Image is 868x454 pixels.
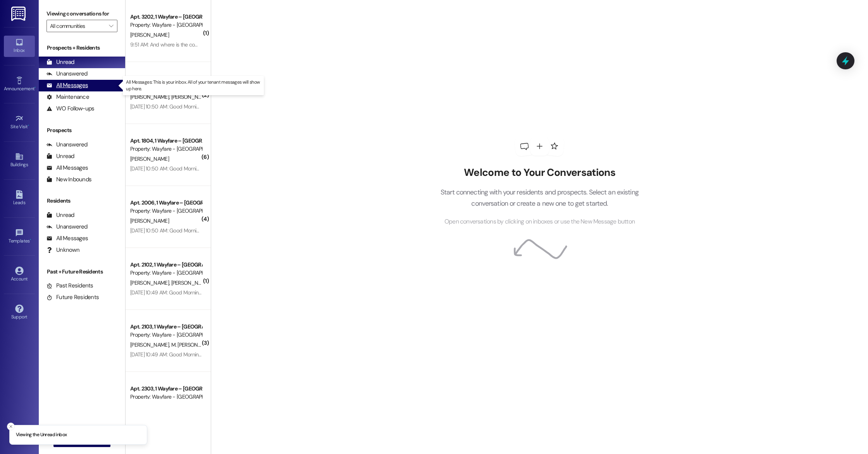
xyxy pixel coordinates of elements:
[46,293,99,301] div: Future Residents
[130,385,202,393] div: Apt. 2303, 1 Wayfare – [GEOGRAPHIC_DATA]
[130,103,552,110] div: [DATE] 10:50 AM: Good Morning! The front gates will remain open for a short period of time while ...
[39,44,125,52] div: Prospects + Residents
[130,21,202,29] div: Property: Wayfare - [GEOGRAPHIC_DATA]
[130,31,169,38] span: [PERSON_NAME]
[130,165,552,172] div: [DATE] 10:50 AM: Good Morning! The front gates will remain open for a short period of time while ...
[130,289,551,296] div: [DATE] 10:49 AM: Good Morning! The front gates will remain open for a short period of time while ...
[126,79,261,92] p: All Messages: This is your inbox. All of your tenant messages will show up here.
[39,268,125,276] div: Past + Future Residents
[4,150,35,171] a: Buildings
[46,246,79,254] div: Unknown
[4,264,35,285] a: Account
[46,70,88,78] div: Unanswered
[4,226,35,247] a: Templates •
[4,112,35,133] a: Site Visit •
[39,126,125,134] div: Prospects
[130,75,202,83] div: Apt. 1702, 1 Wayfare – [GEOGRAPHIC_DATA]
[46,105,94,113] div: WO Follow-ups
[46,58,74,66] div: Unread
[130,331,202,339] div: Property: Wayfare - [GEOGRAPHIC_DATA]
[46,223,88,231] div: Unanswered
[109,23,113,29] i: 
[171,93,210,100] span: [PERSON_NAME]
[130,227,552,234] div: [DATE] 10:50 AM: Good Morning! The front gates will remain open for a short period of time while ...
[39,197,125,205] div: Residents
[46,282,93,290] div: Past Residents
[46,8,117,20] label: Viewing conversations for
[130,393,202,401] div: Property: Wayfare - [GEOGRAPHIC_DATA]
[46,141,88,149] div: Unanswered
[46,152,74,160] div: Unread
[171,341,216,348] span: M. [PERSON_NAME]
[30,237,31,242] span: •
[429,187,650,209] p: Start connecting with your residents and prospects. Select an existing conversation or create a n...
[46,81,88,89] div: All Messages
[130,341,171,348] span: [PERSON_NAME]
[130,13,202,21] div: Apt. 3202, 1 Wayfare – [GEOGRAPHIC_DATA]
[444,217,635,227] span: Open conversations by clicking on inboxes or use the New Message button
[130,93,171,100] span: [PERSON_NAME]
[429,167,650,179] h2: Welcome to Your Conversations
[46,164,88,172] div: All Messages
[7,423,15,430] button: Close toast
[50,20,105,32] input: All communities
[46,175,91,184] div: New Inbounds
[130,217,169,224] span: [PERSON_NAME]
[46,93,89,101] div: Maintenance
[130,207,202,215] div: Property: Wayfare - [GEOGRAPHIC_DATA]
[171,279,210,286] span: [PERSON_NAME]
[46,211,74,219] div: Unread
[34,85,36,90] span: •
[130,41,217,48] div: 9:51 AM: And where is the compactor?
[4,302,35,323] a: Support
[28,123,29,128] span: •
[130,279,171,286] span: [PERSON_NAME]
[4,188,35,209] a: Leads
[130,269,202,277] div: Property: Wayfare - [GEOGRAPHIC_DATA]
[130,323,202,331] div: Apt. 2103, 1 Wayfare – [GEOGRAPHIC_DATA]
[130,199,202,207] div: Apt. 2006, 1 Wayfare – [GEOGRAPHIC_DATA]
[130,137,202,145] div: Apt. 1804, 1 Wayfare – [GEOGRAPHIC_DATA]
[4,36,35,57] a: Inbox
[130,351,551,358] div: [DATE] 10:49 AM: Good Morning! The front gates will remain open for a short period of time while ...
[130,155,169,162] span: [PERSON_NAME]
[46,234,88,242] div: All Messages
[130,145,202,153] div: Property: Wayfare - [GEOGRAPHIC_DATA]
[16,432,67,439] p: Viewing the Unread inbox
[130,261,202,269] div: Apt. 2102, 1 Wayfare – [GEOGRAPHIC_DATA]
[11,7,27,21] img: ResiDesk Logo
